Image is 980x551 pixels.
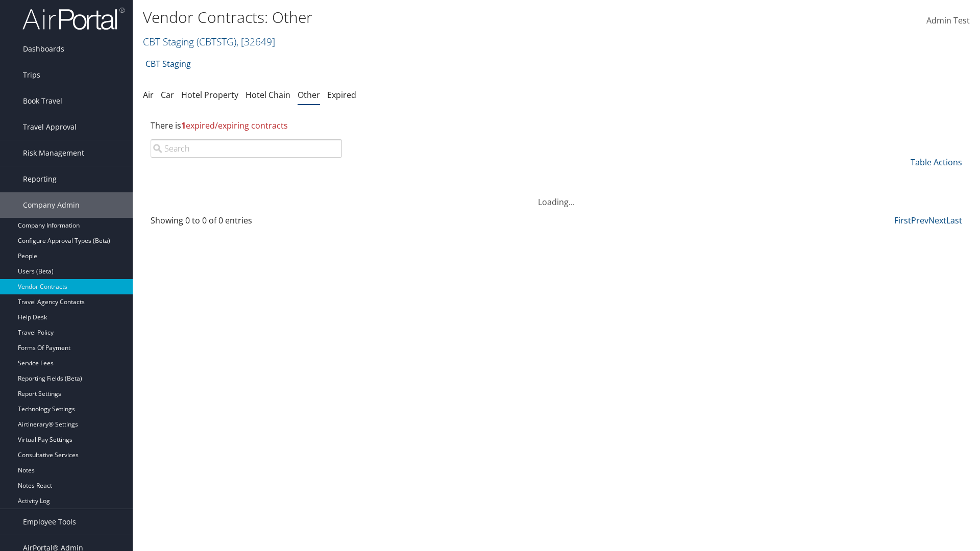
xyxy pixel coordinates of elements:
[145,54,191,74] a: CBT Staging
[143,35,275,48] a: CBT Staging
[151,139,342,158] input: Search
[23,114,77,140] span: Travel Approval
[23,140,84,166] span: Risk Management
[246,89,290,101] a: Hotel Chain
[926,15,970,26] span: Admin Test
[143,7,694,28] h1: Vendor Contracts: Other
[181,120,288,131] span: expired/expiring contracts
[151,214,342,232] div: Showing 0 to 0 of 0 entries
[143,184,970,208] div: Loading...
[926,5,970,37] a: Admin Test
[22,7,125,31] img: airportal-logo.png
[23,166,57,192] span: Reporting
[928,215,946,226] a: Next
[161,89,174,101] a: Car
[894,215,911,226] a: First
[946,215,962,226] a: Last
[23,88,62,114] span: Book Travel
[23,509,76,535] span: Employee Tools
[327,89,356,101] a: Expired
[911,157,962,168] a: Table Actions
[298,89,320,101] a: Other
[23,192,80,218] span: Company Admin
[23,36,64,62] span: Dashboards
[236,35,275,48] span: , [ 32649 ]
[181,89,238,101] a: Hotel Property
[143,89,154,101] a: Air
[911,215,928,226] a: Prev
[143,112,970,139] div: There is
[23,62,40,88] span: Trips
[181,120,186,131] strong: 1
[197,35,236,48] span: ( CBTSTG )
